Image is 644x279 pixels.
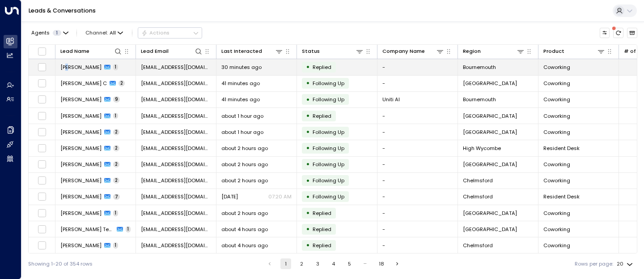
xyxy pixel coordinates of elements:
[382,47,425,56] div: Company Name
[141,226,211,233] span: andy.smith31@gmail.com
[60,226,114,233] span: Andy Test Test Test
[38,209,47,218] span: Toggle select row
[306,61,310,73] div: •
[313,193,344,200] span: Following Up
[113,210,118,216] span: 1
[313,145,344,152] span: Following Up
[313,210,331,217] span: Replied
[264,258,403,269] nav: pagination navigation
[313,64,331,71] span: Replied
[60,96,102,103] span: Anika Coutinho
[60,129,102,136] span: Zulfikar Karbani
[60,161,102,168] span: Eleanor Scott
[306,207,310,219] div: •
[110,30,116,36] span: All
[113,177,119,184] span: 2
[60,64,102,71] span: Jade Garner
[280,258,291,269] button: page 1
[360,258,371,269] div: …
[141,129,211,136] span: zulfikarbani@hotmail.com
[306,77,310,89] div: •
[543,47,605,56] div: Product
[306,239,310,251] div: •
[543,177,570,184] span: Coworking
[141,161,211,168] span: missyeleanor@hotmail.com
[141,145,211,152] span: biancadantas1976@gmail.com
[306,158,310,170] div: •
[60,80,107,87] span: Raghavi C
[328,258,339,269] button: Go to page 4
[463,64,496,71] span: Bournemouth
[38,192,47,201] span: Toggle select row
[463,112,517,120] span: York
[463,210,517,217] span: Twickenham
[543,210,570,217] span: Coworking
[113,161,119,167] span: 2
[53,30,61,36] span: 1
[306,191,310,203] div: •
[463,145,501,152] span: High Wycombe
[138,27,202,38] button: Actions
[302,47,364,56] div: Status
[543,47,564,56] div: Product
[382,96,400,103] span: Uniti AI
[268,193,292,200] p: 07:20 AM
[463,96,496,103] span: Bournemouth
[221,210,268,217] span: about 2 hours ago
[376,258,387,269] button: Go to page 18
[141,47,169,56] div: Lead Email
[463,193,493,200] span: Chelmsford
[312,258,323,269] button: Go to page 3
[377,124,458,140] td: -
[83,28,126,38] button: Channel:All
[344,258,355,269] button: Go to page 5
[543,64,570,71] span: Coworking
[138,27,202,38] div: Button group with a nested menu
[60,47,122,56] div: Lead Name
[141,80,211,87] span: raghavi1991@gmail.com
[28,28,71,38] button: Agents1
[60,47,89,56] div: Lead Name
[377,76,458,91] td: -
[60,112,102,120] span: Will Clement
[377,205,458,221] td: -
[313,161,344,168] span: Following Up
[543,226,570,233] span: Coworking
[306,223,310,235] div: •
[221,145,268,152] span: about 2 hours ago
[313,177,344,184] span: Following Up
[113,242,118,249] span: 1
[221,226,268,233] span: about 4 hours ago
[221,161,268,168] span: about 2 hours ago
[221,64,262,71] span: 30 minutes ago
[113,64,118,70] span: 1
[617,258,635,270] div: 20
[28,260,93,268] div: Showing 1-20 of 354 rows
[600,28,610,38] button: Customize
[313,80,344,87] span: Following Up
[38,79,47,88] span: Toggle select row
[83,28,126,38] span: Channel:
[297,258,307,269] button: Go to page 2
[543,161,570,168] span: Coworking
[60,145,102,152] span: Bianca Dantas
[141,112,211,120] span: will@clementconsulting.co.uk
[221,193,238,200] span: Aug 13, 2025
[392,258,402,269] button: Go to next page
[463,47,481,56] div: Region
[627,28,637,38] button: Archived Leads
[126,226,131,232] span: 1
[377,59,458,75] td: -
[141,193,211,200] span: anshuldixit589@gmail.com
[313,96,344,103] span: Following Up
[613,28,623,38] span: There are new threads available. Refresh the grid to view the latest updates.
[377,108,458,124] td: -
[377,173,458,189] td: -
[221,96,260,103] span: 41 minutes ago
[377,189,458,205] td: -
[377,157,458,172] td: -
[60,210,102,217] span: Charlie Xie
[463,177,493,184] span: Chelmsford
[141,177,211,184] span: anshuldixit589@gmail.com
[113,194,120,200] span: 7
